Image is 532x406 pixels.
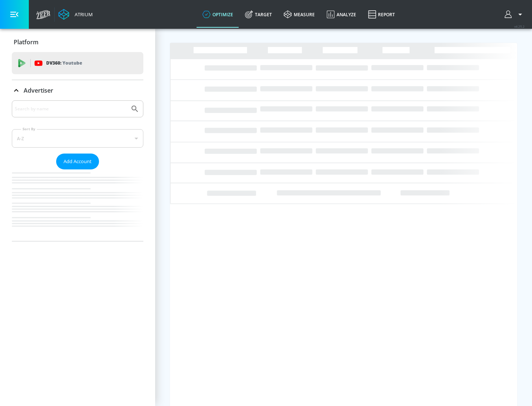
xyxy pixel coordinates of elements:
[12,80,143,101] div: Advertiser
[12,100,143,241] div: Advertiser
[58,9,93,20] a: Atrium
[56,154,99,169] button: Add Account
[12,52,143,74] div: DV360: Youtube
[12,32,143,52] div: Platform
[15,104,127,114] input: Search by name
[278,1,321,28] a: measure
[62,59,82,67] p: Youtube
[64,157,92,166] span: Add Account
[14,38,38,46] p: Platform
[197,1,239,28] a: optimize
[12,129,143,148] div: A-Z
[46,59,82,67] p: DV360:
[239,1,278,28] a: Target
[321,1,362,28] a: Analyze
[24,86,53,94] p: Advertiser
[12,169,143,241] nav: list of Advertiser
[514,24,525,28] span: v 4.25.2
[362,1,401,28] a: Report
[72,11,93,18] div: Atrium
[21,127,37,131] label: Sort By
